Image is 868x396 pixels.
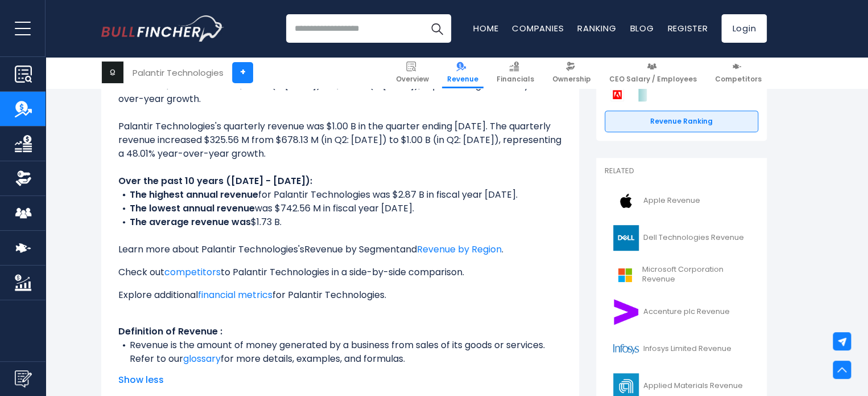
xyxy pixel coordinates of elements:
[605,222,758,254] a: Dell Technologies Revenue
[605,185,758,217] a: Apple Revenue
[605,166,758,176] p: Related
[102,62,123,83] img: PLTR logo
[198,288,272,301] a: financial metrics
[715,75,762,84] span: Competitors
[118,373,562,387] span: Show less
[118,338,562,366] li: Revenue is the amount of money generated by a business from sales of its goods or services. Refer...
[611,336,640,362] img: INFY logo
[118,202,562,215] li: was $742.56 M in fiscal year [DATE].
[604,57,702,88] a: CEO Salary / Employees
[396,75,429,84] span: Overview
[118,215,562,229] li: $1.73 B.
[609,75,697,84] span: CEO Salary / Employees
[183,352,221,365] a: glossary
[577,22,616,34] a: Ranking
[391,57,434,88] a: Overview
[118,188,562,202] li: for Palantir Technologies was $2.87 B in fiscal year [DATE].
[721,14,767,43] a: Login
[101,15,224,42] img: Bullfincher logo
[610,88,624,101] img: Adobe competitors logo
[118,243,562,256] p: Learn more about Palantir Technologies's and .
[473,22,498,34] a: Home
[447,75,478,84] span: Revenue
[130,215,251,228] b: The average revenue was
[118,325,222,338] b: Definition of Revenue :
[15,170,32,187] img: Ownership
[605,333,758,365] a: Infosys Limited Revenue
[423,14,451,43] button: Search
[667,22,708,34] a: Register
[133,66,224,79] div: Palantir Technologies
[512,22,564,34] a: Companies
[710,57,767,88] a: Competitors
[630,22,654,34] a: Blog
[130,202,255,215] b: The lowest annual revenue
[611,188,640,214] img: AAPL logo
[118,174,312,187] b: Over the past 10 years ([DATE] - [DATE]):
[304,243,400,256] a: Revenue by Segment
[605,111,758,132] a: Revenue Ranking
[547,57,596,88] a: Ownership
[605,259,758,291] a: Microsoft Corporation Revenue
[118,120,562,161] li: Palantir Technologies's quarterly revenue was $1.00 B in the quarter ending [DATE]. The quarterly...
[101,15,224,42] a: Go to homepage
[417,243,502,256] a: Revenue by Region
[611,262,638,288] img: MSFT logo
[164,266,221,279] a: competitors
[552,75,591,84] span: Ownership
[130,188,258,201] b: The highest annual revenue
[611,299,640,325] img: ACN logo
[442,57,483,88] a: Revenue
[491,57,539,88] a: Financials
[497,75,534,84] span: Financials
[118,288,562,302] p: Explore additional for Palantir Technologies.
[611,225,640,251] img: DELL logo
[605,296,758,328] a: Accenture plc Revenue
[232,62,253,83] a: +
[118,266,562,279] p: Check out to Palantir Technologies in a side-by-side comparison.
